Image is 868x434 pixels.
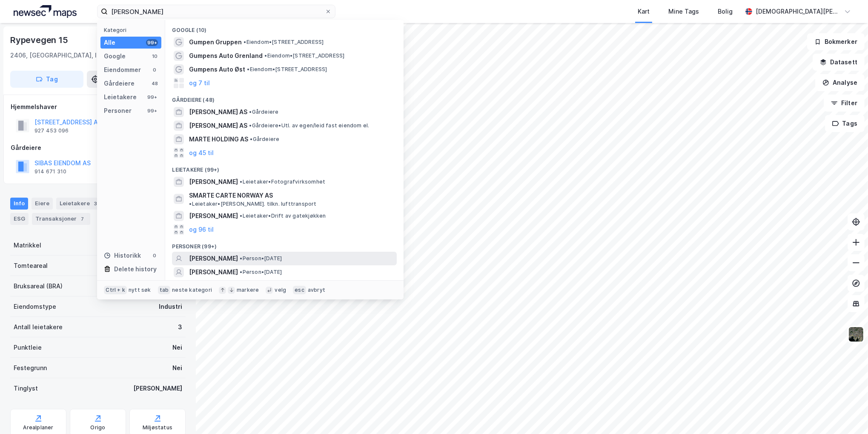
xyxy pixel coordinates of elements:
div: Google (10) [165,20,404,35]
span: Eiendom • [STREET_ADDRESS] [243,39,324,46]
div: neste kategori [172,287,212,293]
div: Bolig [718,6,733,17]
div: Tomteareal [14,261,48,271]
div: Nei [172,342,182,353]
span: Gumpen Gruppen [189,37,242,47]
div: Leietakere [104,92,137,102]
span: [PERSON_NAME] [189,177,238,187]
span: Person • [DATE] [240,255,282,262]
span: • [240,269,242,275]
div: Transaksjoner [32,213,90,225]
div: avbryt [308,287,325,293]
div: Leietakere [56,198,103,210]
span: • [240,178,242,185]
div: 7 [78,215,87,223]
img: 9k= [848,326,864,342]
span: Person • [DATE] [240,269,282,276]
div: 914 671 310 [34,168,66,175]
span: Gårdeiere [249,109,278,115]
span: [PERSON_NAME] AS [189,121,247,131]
div: Eiere [32,198,53,210]
div: 48 [151,80,158,87]
button: Filter [824,95,865,112]
span: Leietaker • Drift av gatekjøkken [240,213,326,219]
div: Antall leietakere [14,322,63,332]
span: [PERSON_NAME] [189,211,238,221]
img: logo.a4113a55bc3d86da70a041830d287a7e.svg [14,5,77,18]
span: • [249,122,252,129]
div: Gårdeiere [104,78,135,89]
span: MARTE HOLDING AS [189,134,248,144]
input: Søk på adresse, matrikkel, gårdeiere, leietakere eller personer [108,5,325,18]
button: Tag [10,71,83,88]
div: Mine Tags [668,6,699,17]
span: • [243,39,246,45]
div: 10 [151,53,158,60]
div: Hjemmelshaver [11,102,185,112]
button: og 45 til [189,148,214,158]
div: 3 [178,322,182,332]
div: Gårdeiere (48) [165,90,404,105]
iframe: Chat Widget [825,393,868,434]
div: Tinglyst [14,383,38,394]
div: tab [158,286,171,294]
div: markere [237,287,259,293]
span: [PERSON_NAME] [189,253,238,264]
div: 3 [92,199,100,208]
div: Origo [91,424,106,431]
span: Leietaker • [PERSON_NAME]. tilkn. lufttransport [189,201,316,207]
span: Gårdeiere [250,136,279,143]
div: 99+ [146,39,158,46]
div: [DEMOGRAPHIC_DATA][PERSON_NAME] [756,6,841,17]
div: nytt søk [129,287,151,293]
span: Gumpens Auto Grenland [189,51,263,61]
div: Info [10,198,28,210]
div: Bruksareal (BRA) [14,281,63,291]
div: Historikk [104,250,141,261]
div: 927 453 096 [34,127,69,134]
span: Eiendom • [STREET_ADDRESS] [264,52,344,59]
div: [PERSON_NAME] [133,383,182,394]
span: Leietaker • Fotografvirksomhet [240,178,325,185]
div: Nei [172,363,182,373]
div: Arealplaner [23,424,53,431]
div: Rypevegen 15 [10,33,70,47]
span: [PERSON_NAME] AS [189,107,247,117]
div: Punktleie [14,342,42,353]
div: Eiendomstype [14,302,56,312]
div: Industri [159,302,182,312]
div: Personer [104,106,132,116]
div: 99+ [146,107,158,114]
div: Delete history [114,264,157,274]
div: Miljøstatus [143,424,172,431]
div: velg [275,287,286,293]
div: Gårdeiere [11,143,185,153]
div: 2406, [GEOGRAPHIC_DATA], Innlandet [10,50,122,60]
span: • [189,201,192,207]
span: • [264,52,267,59]
div: Kart [638,6,650,17]
div: Alle [104,37,115,48]
span: • [249,109,252,115]
div: Personer (99+) [165,236,404,252]
div: Leietakere (99+) [165,160,404,175]
span: • [250,136,252,142]
button: Datasett [813,54,865,71]
span: Gumpens Auto Øst [189,64,245,75]
div: Festegrunn [14,363,47,373]
div: Ctrl + k [104,286,127,294]
button: og 7 til [189,78,210,88]
div: 0 [151,66,158,73]
span: Eiendom • [STREET_ADDRESS] [247,66,327,73]
span: • [240,255,242,262]
button: og 96 til [189,224,214,235]
button: Analyse [815,74,865,91]
div: 99+ [146,94,158,101]
div: 0 [151,252,158,259]
div: esc [293,286,306,294]
div: Google [104,51,126,61]
div: Matrikkel [14,240,41,250]
span: SMARTE CARTE NORWAY AS [189,190,273,201]
div: Kategori [104,27,161,33]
